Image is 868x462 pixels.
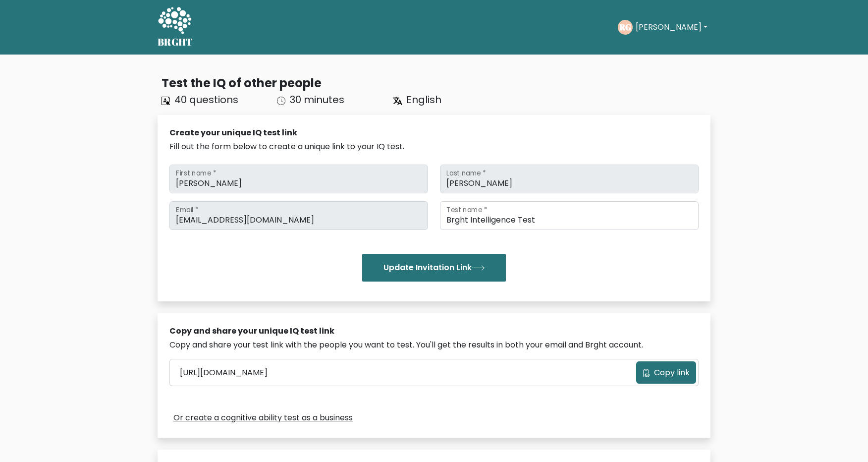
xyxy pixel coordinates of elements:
[158,4,193,51] a: BRGHT
[406,93,441,107] span: English
[636,361,696,384] button: Copy link
[440,201,699,230] input: Test name
[362,254,506,282] button: Update Invitation Link
[290,93,344,107] span: 30 minutes
[158,36,193,48] h5: BRGHT
[169,201,428,230] input: Email
[169,141,699,153] div: Fill out the form below to create a unique link to your IQ test.
[173,412,353,424] a: Or create a cognitive ability test as a business
[619,21,631,33] text: RG
[633,21,710,34] button: [PERSON_NAME]
[169,165,428,193] input: First name
[440,165,699,193] input: Last name
[169,325,699,337] div: Copy and share your unique IQ test link
[169,339,699,351] div: Copy and share your test link with the people you want to test. You'll get the results in both yo...
[162,74,710,92] div: Test the IQ of other people
[169,127,699,139] div: Create your unique IQ test link
[654,367,690,379] span: Copy link
[174,93,238,107] span: 40 questions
